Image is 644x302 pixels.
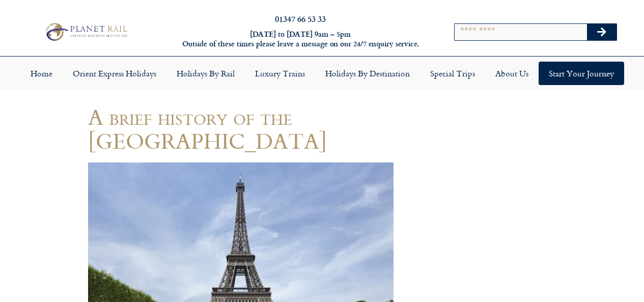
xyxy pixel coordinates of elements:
img: Planet Rail Train Holidays Logo [42,21,130,42]
a: About Us [485,62,539,85]
button: Search [587,24,617,40]
h6: [DATE] to [DATE] 9am – 5pm Outside of these times please leave a message on our 24/7 enquiry serv... [174,30,427,48]
a: Holidays by Rail [166,62,245,85]
a: Home [20,62,63,85]
nav: Menu [5,62,639,85]
h1: A brief history of the [GEOGRAPHIC_DATA] [88,105,394,153]
a: 01347 66 53 33 [275,13,326,24]
a: Holidays by Destination [315,62,420,85]
a: Luxury Trains [245,62,315,85]
a: Orient Express Holidays [63,62,166,85]
a: Special Trips [420,62,485,85]
a: Start your Journey [539,62,624,85]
